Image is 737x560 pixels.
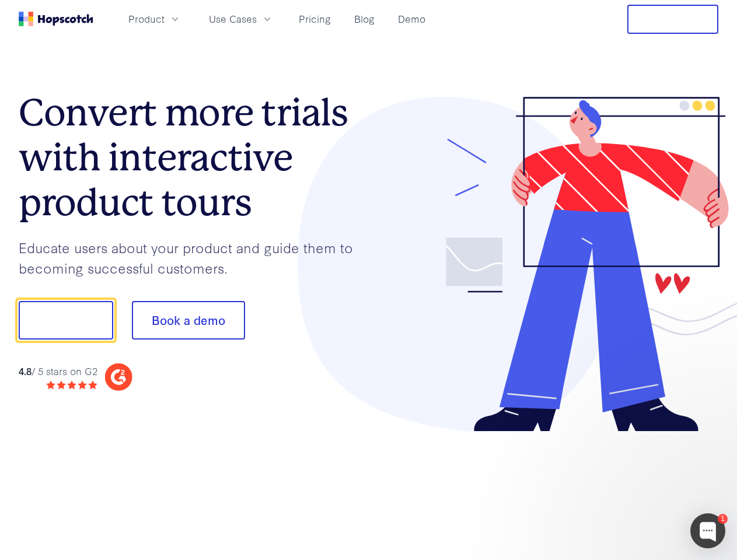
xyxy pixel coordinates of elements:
div: / 5 stars on G2 [19,364,97,379]
span: Product [128,12,165,26]
button: Free Trial [627,5,718,34]
button: Book a demo [132,301,245,339]
div: 1 [718,514,728,524]
h1: Convert more trials with interactive product tours [19,90,369,225]
a: Demo [393,9,430,29]
a: Home [19,12,93,26]
a: Pricing [294,9,336,29]
button: Show me! [19,301,113,339]
button: Use Cases [202,9,280,29]
a: Blog [350,9,379,29]
span: Use Cases [209,12,257,26]
strong: 4.8 [19,364,32,377]
p: Educate users about your product and guide them to becoming successful customers. [19,237,369,278]
button: Product [121,9,188,29]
